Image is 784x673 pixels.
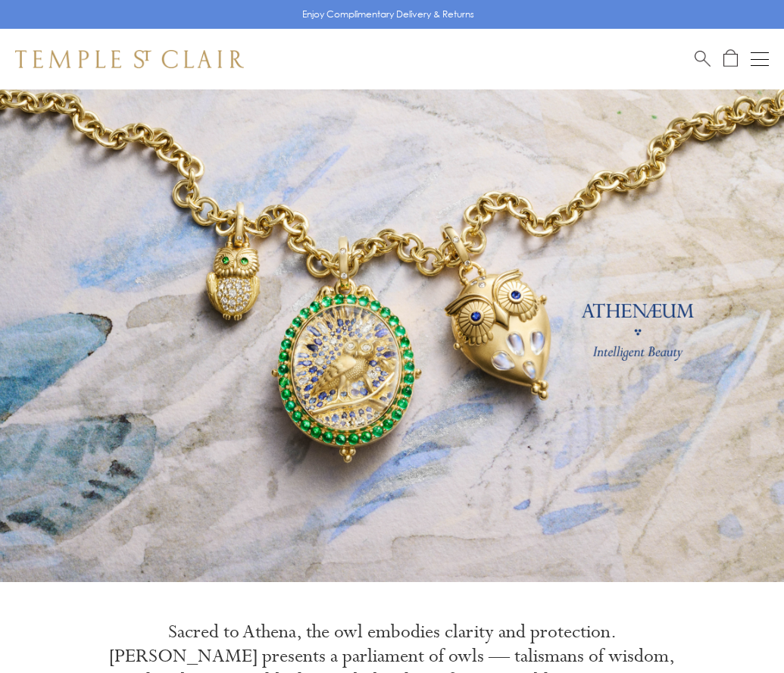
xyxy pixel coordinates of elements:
img: Temple St. Clair [15,50,244,68]
p: Enjoy Complimentary Delivery & Returns [302,7,474,22]
a: Search [695,49,711,68]
button: Open navigation [751,50,769,68]
a: Open Shopping Bag [723,49,738,68]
